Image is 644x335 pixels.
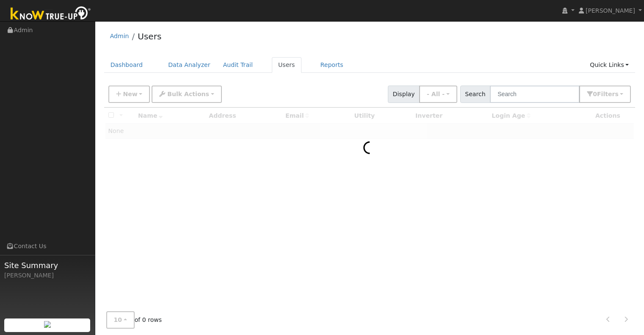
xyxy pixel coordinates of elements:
span: Filter [597,91,619,97]
a: Quick Links [583,57,635,73]
a: Data Analyzer [162,57,217,73]
button: New [108,86,150,103]
span: New [123,91,137,97]
span: [PERSON_NAME] [586,7,635,14]
div: [PERSON_NAME] [4,271,91,280]
img: Know True-Up [6,5,95,24]
input: Search [490,86,580,103]
a: Admin [110,33,129,39]
a: Audit Trail [217,57,259,73]
span: 10 [114,316,122,323]
a: Reports [314,57,350,73]
a: Users [272,57,301,73]
span: Site Summary [4,260,91,271]
span: Search [460,86,490,103]
span: s [615,91,618,97]
a: Dashboard [104,57,149,73]
img: retrieve [44,321,51,328]
span: Display [388,86,420,103]
span: Bulk Actions [167,91,209,97]
button: 0Filters [579,86,631,103]
span: of 0 rows [106,311,162,329]
button: - All - [419,86,457,103]
button: Bulk Actions [152,86,221,103]
a: Users [138,31,161,42]
button: 10 [106,311,135,329]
